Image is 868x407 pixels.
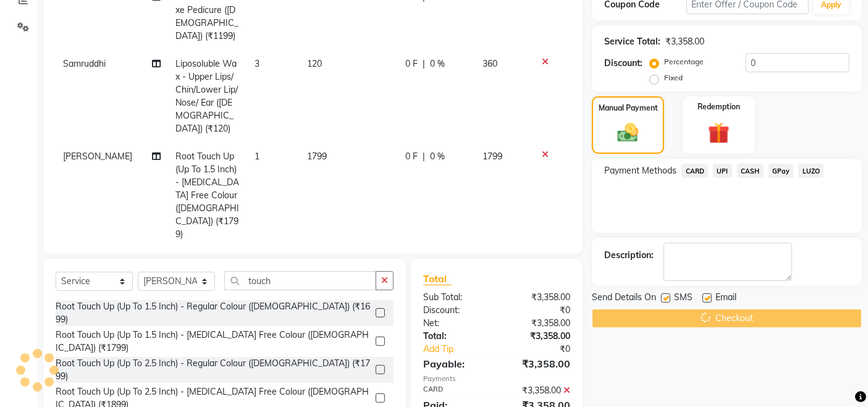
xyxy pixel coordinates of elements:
span: [PERSON_NAME] [63,151,132,162]
div: ₹3,358.00 [497,317,579,330]
span: 0 % [430,150,445,163]
span: LUZO [798,164,824,178]
span: 0 F [405,150,418,163]
label: Fixed [664,72,683,83]
span: Send Details On [592,291,656,306]
div: ₹0 [511,343,580,356]
div: Net: [414,317,497,330]
span: Payment Methods [604,164,676,177]
div: ₹0 [497,304,579,317]
span: GPay [769,164,794,178]
div: Discount: [414,304,497,317]
div: Service Total: [604,35,660,48]
div: Sub Total: [414,291,497,304]
div: ₹3,358.00 [497,330,579,343]
span: | [423,57,425,70]
div: Payable: [414,356,497,371]
div: CARD [414,384,497,397]
span: UPI [713,164,732,178]
span: Liposoluble Wax - Upper Lips/Chin/Lower Lip/Nose/ Ear ([DEMOGRAPHIC_DATA]) (₹120) [175,58,238,134]
span: 3 [255,58,259,69]
span: Total [423,272,452,285]
span: 120 [307,58,322,69]
div: ₹3,358.00 [497,291,579,304]
div: Discount: [604,57,643,70]
div: Root Touch Up (Up To 1.5 Inch) - [MEDICAL_DATA] Free Colour ([DEMOGRAPHIC_DATA]) (₹1799) [56,329,371,355]
div: Description: [604,249,654,262]
div: Payments [423,374,570,384]
span: Samruddhi [63,58,106,69]
a: Add Tip [414,343,510,356]
div: ₹3,358.00 [497,356,579,371]
img: _cash.svg [611,121,644,145]
img: _gift.svg [701,120,736,147]
span: 1799 [307,151,327,162]
label: Redemption [697,101,740,112]
span: 0 F [405,57,418,70]
span: 0 % [430,57,445,70]
span: Root Touch Up (Up To 1.5 Inch) - [MEDICAL_DATA] Free Colour ([DEMOGRAPHIC_DATA]) (₹1799) [175,151,239,240]
div: Root Touch Up (Up To 2.5 Inch) - Regular Colour ([DEMOGRAPHIC_DATA]) (₹1799) [56,357,371,383]
label: Percentage [664,56,704,67]
span: 1 [255,151,259,162]
div: ₹3,358.00 [665,35,704,48]
label: Manual Payment [599,103,658,114]
div: Total: [414,330,497,343]
input: Search or Scan [224,271,376,290]
span: Email [715,291,736,306]
span: 360 [482,58,497,69]
div: ₹3,358.00 [497,384,579,397]
span: CARD [681,164,708,178]
span: 1799 [482,151,502,162]
span: SMS [674,291,693,306]
span: CASH [737,164,764,178]
div: Root Touch Up (Up To 1.5 Inch) - Regular Colour ([DEMOGRAPHIC_DATA]) (₹1699) [56,300,371,326]
span: | [423,150,425,163]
